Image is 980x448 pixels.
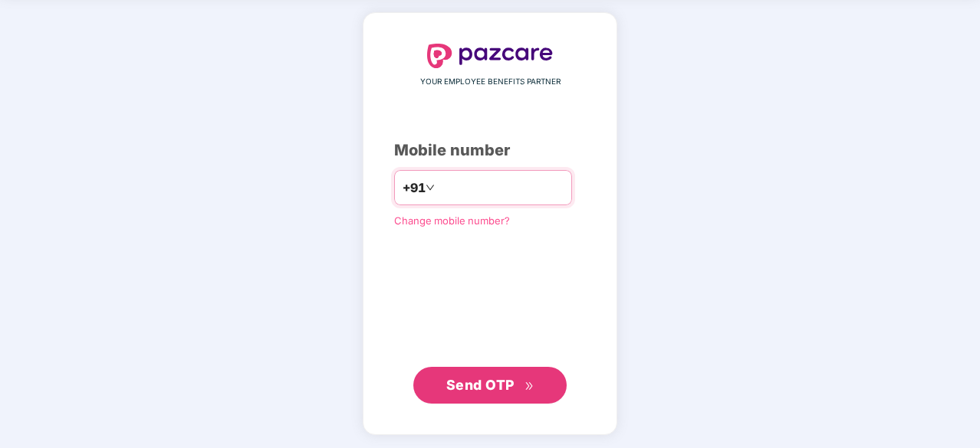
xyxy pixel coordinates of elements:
span: double-right [525,381,534,391]
button: Send OTPdouble-right [413,367,567,404]
span: down [426,183,435,192]
span: YOUR EMPLOYEE BENEFITS PARTNER [420,76,561,88]
div: Mobile number [394,139,586,162]
span: Send OTP [446,377,515,393]
span: +91 [403,178,426,198]
a: Change mobile number? [394,214,510,227]
img: logo [427,44,553,68]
